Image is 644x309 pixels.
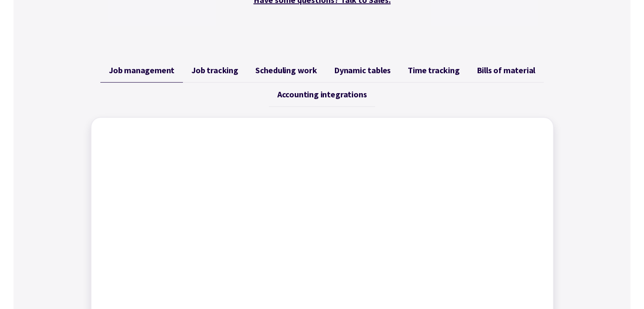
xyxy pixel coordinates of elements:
iframe: Chat Widget [500,218,644,309]
span: Bills of material [476,65,535,75]
span: Accounting integrations [277,89,367,99]
span: Job management [109,65,174,75]
span: Time tracking [408,65,459,75]
span: Job tracking [191,65,238,75]
span: Scheduling work [255,65,317,75]
span: Dynamic tables [334,65,391,75]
